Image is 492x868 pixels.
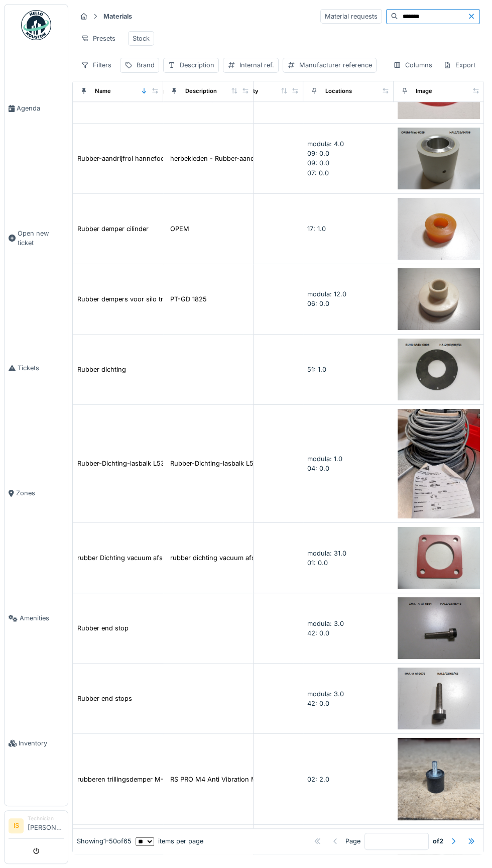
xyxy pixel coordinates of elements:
[28,815,64,836] li: [PERSON_NAME]
[307,225,326,233] span: 17: 1.0
[307,700,329,707] span: 42: 0.0
[20,613,64,623] span: Amenities
[217,553,299,563] div: 31.0
[77,365,126,374] div: Rubber dichting
[9,818,24,833] li: IS
[307,620,344,627] span: modula: 3.0
[307,776,329,783] span: 02: 2.0
[19,738,64,748] span: Inventory
[28,815,64,822] div: Technician
[137,60,155,70] div: Brand
[433,837,443,846] strong: of 2
[325,87,352,95] div: Locations
[217,623,299,633] div: 3.0
[170,459,329,468] div: Rubber-Dichting-lasbalk L53-L59 voor alle OPEM ...
[307,366,326,373] span: 51: 1.0
[77,224,149,234] div: Rubber demper cilinder
[5,681,68,806] a: Inventory
[439,58,480,72] div: Export
[95,87,111,95] div: Name
[18,363,64,373] span: Tickets
[5,556,68,681] a: Amenities
[77,694,132,703] div: Rubber end stops
[17,103,64,113] span: Agenda
[77,459,263,468] div: Rubber-Dichting-lasbalk L53 L59-voor alle [PERSON_NAME]
[307,169,329,177] span: 07: 0.0
[217,694,299,703] div: 3.0
[398,339,480,400] img: Rubber dichting
[21,10,51,40] img: Badge_color-CXgf-gQk.svg
[170,224,189,234] div: OPEM
[217,224,299,234] div: 1.0
[398,198,480,260] img: Rubber demper cilinder
[307,300,329,307] span: 06: 0.0
[170,154,330,163] div: herbekleden - Rubber-aandrijfrol-L58-L73-L80-L5...
[398,527,480,589] img: rubber Dichting vacuum afscheider hoekventiel -92 X 92
[5,171,68,305] a: Open new ticket
[320,9,382,24] div: Material requests
[239,60,274,70] div: Internal ref.
[307,559,328,567] span: 01: 0.0
[180,60,214,70] div: Description
[398,668,480,729] img: Rubber end stops
[416,87,432,95] div: Image
[136,837,203,846] div: items per page
[307,465,329,472] span: 04: 0.0
[398,128,480,189] img: Rubber-aandrijfrol hannefood
[217,459,299,468] div: 1.0
[77,553,252,563] div: rubber Dichting vacuum afscheider hoekventiel -92 X 92
[5,430,68,556] a: Zones
[307,150,329,157] span: 09: 0.0
[398,409,480,519] img: Rubber-Dichting-lasbalk L53 L59-voor alle OPEM Eriks
[99,12,136,21] strong: Materials
[77,775,210,784] div: rubberen trillingsdemper M-F M4x10 M4x4
[398,738,480,820] img: rubberen trillingsdemper M-F M4x10 M4x4
[77,154,169,163] div: Rubber-aandrijfrol hannefood
[77,837,132,846] div: Showing 1 - 50 of 65
[170,775,438,784] div: RS PRO M4 Anti Vibration Mount, [DEMOGRAPHIC_DATA] to [DEMOGRAPHIC_DATA] ...
[389,58,437,72] div: Columns
[307,290,346,298] span: modula: 12.0
[307,550,346,557] span: modula: 31.0
[170,553,326,563] div: rubber dichting vacuum afscheider hoekventiel p...
[398,268,480,330] img: Rubber dempers voor silo trilbodems
[307,629,329,637] span: 42: 0.0
[307,140,344,148] span: modula: 4.0
[76,31,120,46] div: Presets
[345,837,360,846] div: Page
[307,455,342,463] span: modula: 1.0
[18,229,64,248] span: Open new ticket
[217,154,299,163] div: 4.0
[16,488,64,498] span: Zones
[185,87,217,95] div: Description
[307,159,329,167] span: 09: 0.0
[133,34,150,43] div: Stock
[5,305,68,430] a: Tickets
[5,46,68,171] a: Agenda
[9,815,64,839] a: IS Technician[PERSON_NAME]
[217,294,299,304] div: 12.0
[398,597,480,659] img: Rubber end stop
[77,623,129,633] div: Rubber end stop
[170,294,207,304] div: PT-GD 1825
[217,775,299,784] div: 2.0
[307,690,344,698] span: modula: 3.0
[77,294,191,304] div: Rubber dempers voor silo trilbodems
[299,60,372,70] div: Manufacturer reference
[76,58,116,72] div: Filters
[217,365,299,374] div: 1.0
